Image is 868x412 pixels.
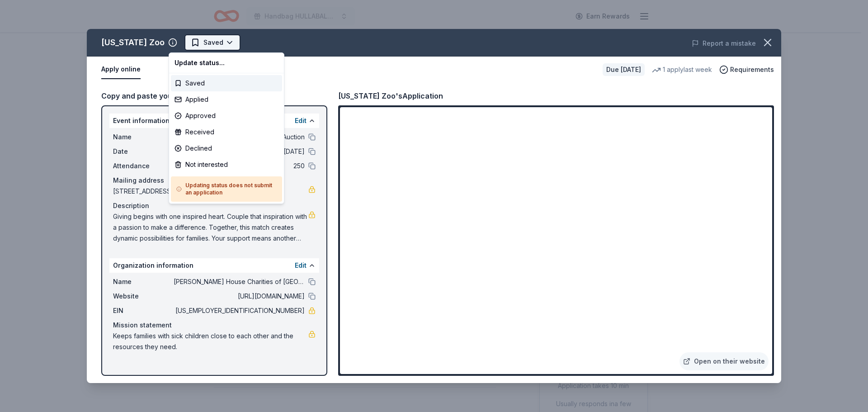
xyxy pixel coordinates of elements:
div: Saved [171,75,282,91]
div: Declined [171,140,282,156]
div: Approved [171,108,282,124]
div: Applied [171,91,282,108]
h5: Updating status does not submit an application [176,182,277,196]
div: Not interested [171,156,282,173]
div: Received [171,124,282,140]
span: Handbag HULLABALOO! and Online Auction [264,11,337,22]
div: Update status... [171,55,282,71]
